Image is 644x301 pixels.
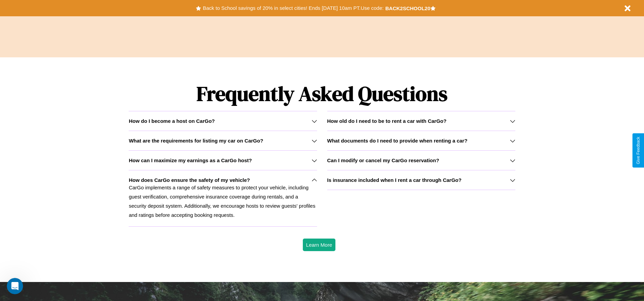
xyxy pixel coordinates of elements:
b: BACK2SCHOOL20 [385,5,430,11]
h3: Is insurance included when I rent a car through CarGo? [327,177,462,183]
button: Back to School savings of 20% in select cities! Ends [DATE] 10am PT.Use code: [201,3,385,13]
p: CarGo implements a range of safety measures to protect your vehicle, including guest verification... [129,183,317,220]
h3: Can I modify or cancel my CarGo reservation? [327,157,439,163]
div: Give Feedback [636,137,641,164]
button: Learn More [303,239,336,251]
h3: How does CarGo ensure the safety of my vehicle? [129,177,250,183]
h3: How can I maximize my earnings as a CarGo host? [129,157,252,163]
h3: How old do I need to be to rent a car with CarGo? [327,118,447,124]
h3: How do I become a host on CarGo? [129,118,215,124]
h1: Frequently Asked Questions [129,76,515,111]
h3: What are the requirements for listing my car on CarGo? [129,138,263,144]
iframe: Intercom live chat [7,278,23,294]
h3: What documents do I need to provide when renting a car? [327,138,467,144]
